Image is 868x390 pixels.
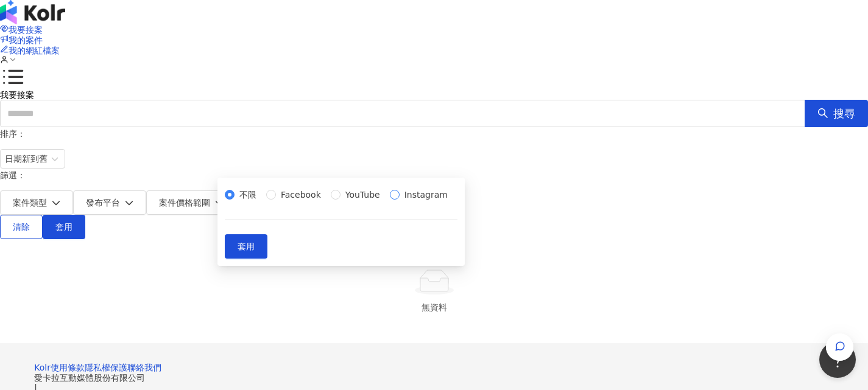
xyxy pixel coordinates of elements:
[817,108,828,119] span: search
[9,46,60,55] span: 我的網紅檔案
[127,363,161,372] a: 聯絡我們
[9,35,43,45] span: 我的案件
[15,301,853,314] div: 無資料
[340,188,385,201] span: YouTube
[225,234,267,259] button: 套用
[819,341,856,378] iframe: Help Scout Beacon - Open
[5,150,60,168] span: 日期新到舊
[159,198,210,207] span: 案件價格範圍
[235,188,261,201] span: 不限
[34,363,51,372] a: Kolr
[276,188,326,201] span: Facebook
[13,198,47,207] span: 案件類型
[55,222,72,232] span: 套用
[13,222,30,232] span: 清除
[43,215,85,239] button: 套用
[833,107,855,120] span: 搜尋
[9,25,43,35] span: 我要接案
[34,373,834,383] div: 愛卡拉互動媒體股份有限公司
[73,190,146,215] button: 發布平台
[86,198,120,207] span: 發布平台
[400,188,453,201] span: Instagram
[85,363,127,372] a: 隱私權保護
[805,100,868,127] button: 搜尋
[146,190,236,215] button: 案件價格範圍
[238,242,255,251] span: 套用
[51,363,85,372] a: 使用條款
